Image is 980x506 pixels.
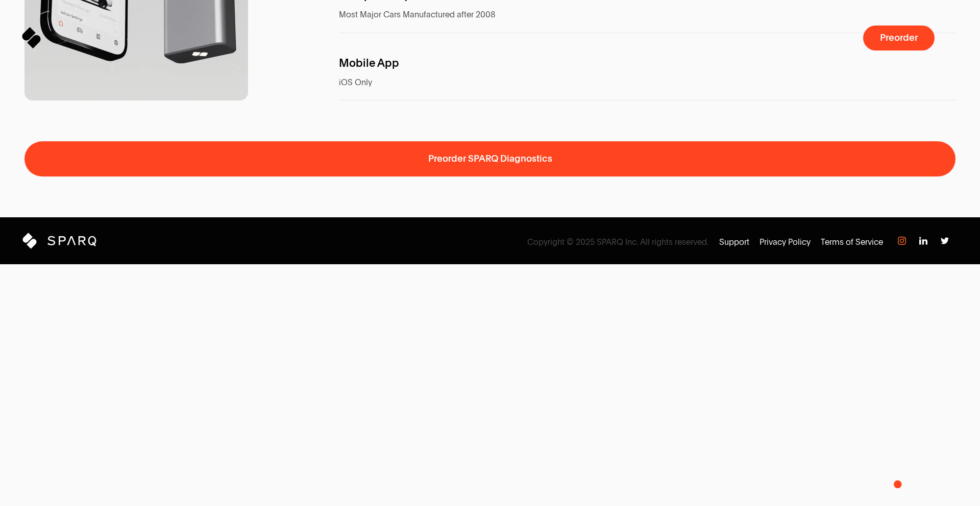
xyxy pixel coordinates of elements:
button: Preorder SPARQ Diagnostics [24,141,955,176]
span: Mobile App [339,58,399,69]
span: Copyright © 2025 SPARQ Inc. All rights reserved. [527,237,709,248]
span: Preorder [880,33,918,43]
img: Instagram [898,237,906,245]
a: Privacy Policy [759,237,811,248]
button: Preorder a SPARQ Diagnostics Device [863,26,935,50]
a: Support [719,237,749,248]
span: Preorder SPARQ Diagnostics [428,154,552,164]
span: iOS Only [339,77,372,88]
a: Terms of Service [821,237,883,248]
span: iOS Only [339,77,798,88]
img: Instagram [919,237,927,245]
img: Instagram [941,237,949,245]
